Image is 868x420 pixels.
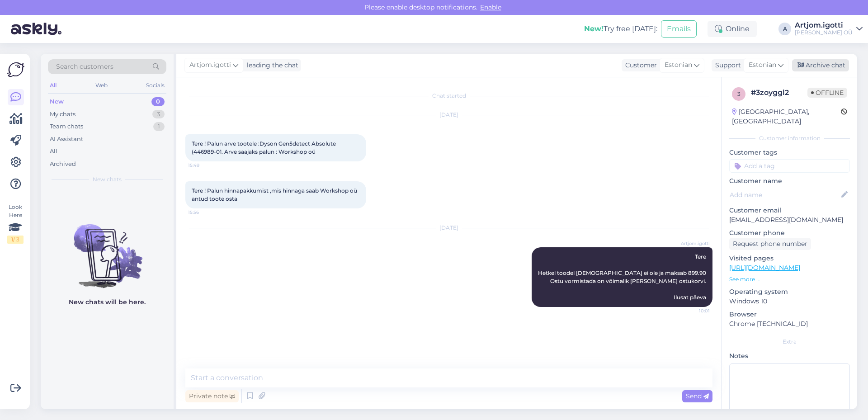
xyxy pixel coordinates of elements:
p: Customer phone [729,228,850,238]
span: Estonian [749,60,776,70]
p: Notes [729,351,850,361]
span: 15:49 [188,162,222,169]
div: [DATE] [185,224,712,232]
p: Chrome [TECHNICAL_ID] [729,319,850,329]
div: Request phone number [729,238,811,250]
a: Artjom.igotti[PERSON_NAME] OÜ [795,22,863,36]
div: All [48,80,58,91]
p: Visited pages [729,254,850,263]
p: [EMAIL_ADDRESS][DOMAIN_NAME] [729,215,850,225]
div: 1 [153,122,165,131]
span: Tere ! Palun arve tootele :Dyson Gen5detect Absolute (446989-01. Arve saajaks palun : Workshop oü [192,140,337,155]
p: See more ... [729,275,850,283]
div: Extra [729,338,850,346]
div: [DATE] [185,111,712,119]
p: Customer email [729,206,850,215]
div: Customer information [729,134,850,142]
p: Customer name [729,176,850,186]
div: All [50,147,57,156]
div: Customer [622,61,657,70]
p: New chats will be here. [69,297,146,307]
span: Artjom.igotti [189,60,231,70]
span: New chats [93,175,122,184]
div: Online [708,21,757,37]
div: A [778,23,791,35]
div: Web [94,80,109,91]
span: 10:01 [676,307,710,314]
span: Send [686,392,709,400]
div: # 3zoyggl2 [751,87,807,98]
div: Team chats [50,122,83,131]
img: No chats [41,208,174,289]
p: Operating system [729,287,850,297]
span: 3 [737,90,741,97]
p: Customer tags [729,148,850,157]
div: New [50,97,64,106]
div: Look Here [7,203,24,244]
div: Artjom.igotti [795,22,853,29]
span: 15:56 [188,209,222,216]
div: Private note [185,390,239,402]
div: 3 [152,110,165,119]
img: Askly Logo [7,61,24,78]
span: Search customers [56,62,113,71]
p: Browser [729,310,850,319]
div: Support [712,61,741,70]
button: Emails [661,20,697,38]
div: 0 [151,97,165,106]
div: Socials [144,80,166,91]
div: Try free [DATE]: [584,24,657,34]
div: My chats [50,110,75,119]
p: Windows 10 [729,297,850,306]
span: Enable [477,3,504,11]
div: Chat started [185,92,712,100]
span: Estonian [665,60,692,70]
div: [GEOGRAPHIC_DATA], [GEOGRAPHIC_DATA] [732,107,841,126]
a: [URL][DOMAIN_NAME] [729,264,800,272]
span: Tere ! Palun hinnapakkumist ,mis hinnaga saab Workshop oü antud toote osta [192,187,359,202]
div: Archive chat [792,59,849,71]
input: Add a tag [729,159,850,173]
b: New! [584,24,604,33]
div: AI Assistant [50,135,83,144]
div: [PERSON_NAME] OÜ [795,29,853,36]
div: Archived [50,160,76,169]
div: leading the chat [243,61,298,70]
span: Offline [807,88,847,98]
span: Artjom.igotti [676,240,710,247]
input: Add name [730,190,840,200]
div: 1 / 3 [7,236,24,244]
